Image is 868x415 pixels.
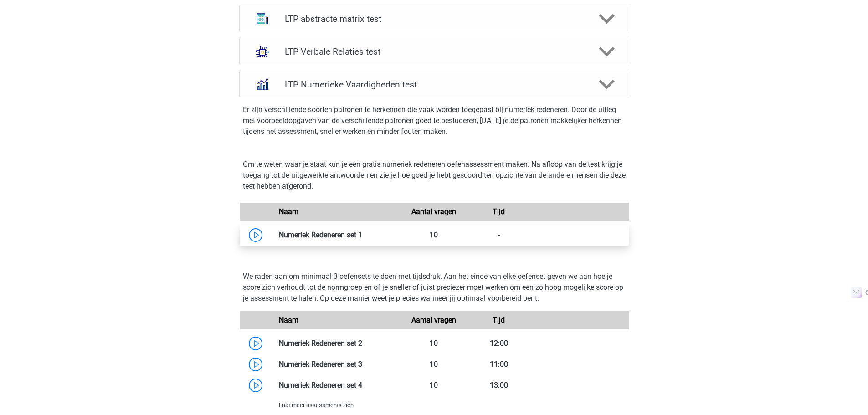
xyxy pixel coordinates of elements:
div: Aantal vragen [401,315,466,326]
h4: LTP Numerieke Vaardigheden test [285,79,583,90]
p: We raden aan om minimaal 3 oefensets te doen met tijdsdruk. Aan het einde van elke oefenset geven... [243,271,626,304]
a: abstracte matrices LTP abstracte matrix test [236,6,633,31]
a: numeriek redeneren LTP Numerieke Vaardigheden test [236,72,633,97]
a: analogieen LTP Verbale Relaties test [236,39,633,64]
div: Numeriek Redeneren set 3 [272,359,402,370]
p: Om te weten waar je staat kun je een gratis numeriek redeneren oefenassessment maken. Na afloop v... [243,159,626,192]
img: abstracte matrices [251,7,274,31]
div: Numeriek Redeneren set 4 [272,380,402,391]
h4: LTP abstracte matrix test [285,14,583,24]
div: Numeriek Redeneren set 2 [272,338,402,349]
div: Tijd [467,206,531,217]
div: Numeriek Redeneren set 1 [272,230,402,241]
img: numeriek redeneren [251,72,274,96]
div: Naam [272,315,402,326]
h4: LTP Verbale Relaties test [285,46,583,57]
img: analogieen [251,40,274,63]
div: Tijd [467,315,531,326]
div: Naam [272,206,402,217]
p: Er zijn verschillende soorten patronen te herkennen die vaak worden toegepast bij numeriek redene... [243,104,626,137]
span: Laat meer assessments zien [279,402,354,409]
div: Aantal vragen [401,206,466,217]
